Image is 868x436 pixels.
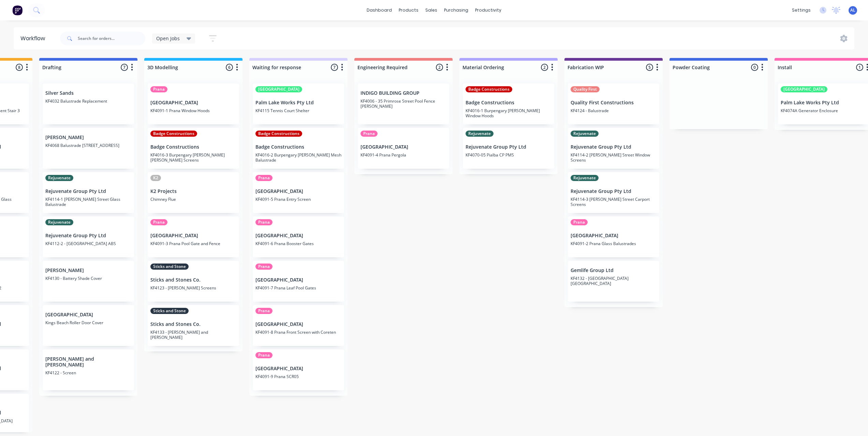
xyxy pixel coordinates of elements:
[150,189,236,194] p: K2 Projects
[466,152,551,157] p: KF4070-05 Pialba CP PMS
[150,175,161,181] div: K2
[255,131,302,137] div: Badge Constructions
[150,219,167,225] div: Prana
[150,100,236,106] p: [GEOGRAPHIC_DATA]
[45,312,131,318] p: [GEOGRAPHIC_DATA]
[150,108,236,113] p: KF4091-1 Prana Window Hoods
[150,241,236,246] p: KF4091-3 Prana Pool Gate and Fence
[45,197,131,207] p: KF4114-1 [PERSON_NAME] Street Glass Balustrade
[571,276,657,286] p: KF4132 - [GEOGRAPHIC_DATA] [GEOGRAPHIC_DATA]
[850,7,855,13] span: AL
[43,216,134,257] div: RejuvenateRejuvenate Group Pty LtdKF4112-2 - [GEOGRAPHIC_DATA] ABS
[253,84,344,124] div: [GEOGRAPHIC_DATA]Palm Lake Works Pty LtdKF4115 Tennis Court Shelter
[45,175,73,181] div: Rejuvenate
[43,128,134,169] div: [PERSON_NAME]KF4068 Balustrade [STREET_ADDRESS]
[466,100,551,106] p: Badge Constructions
[571,100,657,106] p: Quality First Constructions
[255,233,341,239] p: [GEOGRAPHIC_DATA]
[253,128,344,169] div: Badge ConstructionsBadge ConstructionsKF4016-2 Burpengary [PERSON_NAME] Mesh Balustrade
[255,189,341,194] p: [GEOGRAPHIC_DATA]
[255,108,341,113] p: KF4115 Tennis Court Shelter
[45,143,131,148] p: KF4068 Balustrade [STREET_ADDRESS]
[255,366,341,372] p: [GEOGRAPHIC_DATA]
[571,86,600,92] div: Quality First
[43,261,134,302] div: [PERSON_NAME]KF4130 - Battery Shade Cover
[253,172,344,213] div: Prana[GEOGRAPHIC_DATA]KF4091-5 Prana Entry Screen
[568,261,659,302] div: Gemlife Group LtdKF4132 - [GEOGRAPHIC_DATA] [GEOGRAPHIC_DATA]
[571,219,588,225] div: Prana
[571,175,599,181] div: Rejuvenate
[78,32,145,45] input: Search for orders...
[12,5,23,15] img: Factory
[568,172,659,213] div: RejuvenateRejuvenate Group Pty LtdKF4114-3 [PERSON_NAME] Street Carport Screens
[45,90,131,96] p: Silver Sands
[255,152,341,163] p: KF4016-2 Burpengary [PERSON_NAME] Mesh Balustrade
[422,5,441,15] div: sales
[255,308,273,314] div: Prana
[466,144,551,150] p: Rejuvenate Group Pty Ltd
[253,216,344,257] div: Prana[GEOGRAPHIC_DATA]KF4091-6 Prana Booster Gates
[361,99,446,109] p: KF4006 - 35 Primrose Street Pool Fence [PERSON_NAME]
[781,108,867,113] p: KF4074A Generator Enclosure
[45,320,131,325] p: Kings Beach Roller Door Cover
[255,264,273,270] div: Prana
[45,276,131,281] p: KF4130 - Battery Shade Cover
[361,131,378,137] div: Prana
[255,352,273,358] div: Prana
[45,370,131,375] p: KF4122 - Screen
[255,100,341,106] p: Palm Lake Works Pty Ltd
[571,144,657,150] p: Rejuvenate Group Pty Ltd
[43,172,134,213] div: RejuvenateRejuvenate Group Pty LtdKF4114-1 [PERSON_NAME] Street Glass Balustrade
[255,241,341,246] p: KF4091-6 Prana Booster Gates
[150,131,197,137] div: Badge Constructions
[781,100,867,106] p: Palm Lake Works Pty Ltd
[150,86,167,92] div: Prana
[150,144,236,150] p: Badge Constructions
[255,330,341,335] p: KF4091-8 Prana Front Screen with Coreten
[466,131,494,137] div: Rejuvenate
[255,321,341,327] p: [GEOGRAPHIC_DATA]
[363,5,395,15] a: dashboard
[150,321,236,327] p: Sticks and Stones Co.
[571,268,657,273] p: Gemlife Group Ltd
[472,5,505,15] div: productivity
[255,86,302,92] div: [GEOGRAPHIC_DATA]
[253,305,344,346] div: Prana[GEOGRAPHIC_DATA]KF4091-8 Prana Front Screen with Coreten
[150,277,236,283] p: Sticks and Stones Co.
[571,189,657,194] p: Rejuvenate Group Pty Ltd
[568,216,659,257] div: Prana[GEOGRAPHIC_DATA]KF4091-2 Prana Glass Balustrades
[361,144,446,150] p: [GEOGRAPHIC_DATA]
[361,152,446,157] p: KF4091-4 Prana Pergola
[781,86,827,92] div: [GEOGRAPHIC_DATA]
[148,84,239,124] div: Prana[GEOGRAPHIC_DATA]KF4091-1 Prana Window Hoods
[255,374,341,379] p: KF4091-9 Prana SCR05
[148,305,239,346] div: Sticks and StoneSticks and Stones Co.KF4133 - [PERSON_NAME] and [PERSON_NAME]
[463,84,554,124] div: Badge ConstructionsBadge ConstructionsKF4016-1 Burpengary [PERSON_NAME] Window Hoods
[45,233,131,239] p: Rejuvenate Group Pty Ltd
[571,152,657,163] p: KF4114-2 [PERSON_NAME] Street Window Screens
[148,216,239,257] div: Prana[GEOGRAPHIC_DATA]KF4091-3 Prana Pool Gate and Fence
[466,86,512,92] div: Badge Constructions
[150,197,236,202] p: Chimney Flue
[789,5,814,15] div: settings
[568,84,659,124] div: Quality FirstQuality First ConstructionsKF4124 - Balustrade
[395,5,422,15] div: products
[148,261,239,302] div: Sticks and StoneSticks and Stones Co.KF4123 - [PERSON_NAME] Screens
[571,197,657,207] p: KF4114-3 [PERSON_NAME] Street Carport Screens
[571,241,657,246] p: KF4091-2 Prana Glass Balustrades
[463,128,554,169] div: RejuvenateRejuvenate Group Pty LtdKF4070-05 Pialba CP PMS
[255,197,341,202] p: KF4091-5 Prana Entry Screen
[358,128,449,169] div: Prana[GEOGRAPHIC_DATA]KF4091-4 Prana Pergola
[571,131,599,137] div: Rejuvenate
[150,233,236,239] p: [GEOGRAPHIC_DATA]
[43,84,134,124] div: Silver SandsKF4032 Balustrade Replacement
[45,219,73,225] div: Rejuvenate
[156,35,180,42] span: Open Jobs
[361,90,446,96] p: INDIGO BUILDING GROUP
[148,172,239,213] div: K2K2 ProjectsChimney Flue
[255,285,341,290] p: KF4091-7 Prana Leaf Pool Gates
[253,349,344,390] div: Prana[GEOGRAPHIC_DATA]KF4091-9 Prana SCR05
[568,128,659,169] div: RejuvenateRejuvenate Group Pty LtdKF4114-2 [PERSON_NAME] Street Window Screens
[571,108,657,113] p: KF4124 - Balustrade
[45,135,131,140] p: [PERSON_NAME]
